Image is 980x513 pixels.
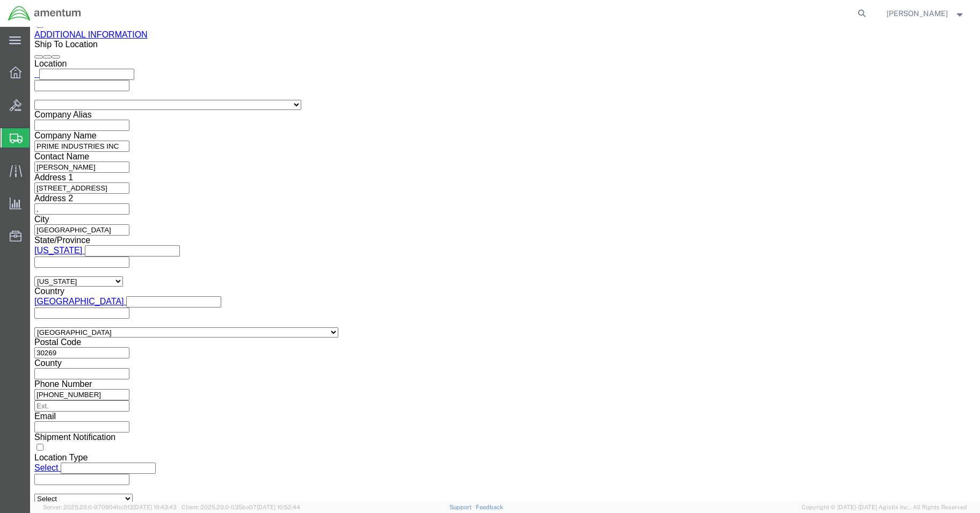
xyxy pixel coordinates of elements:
a: Feedback [476,504,503,510]
a: Support [449,504,476,510]
span: Client: 2025.20.0-035ba07 [182,504,300,510]
span: Copyright © [DATE]-[DATE] Agistix Inc., All Rights Reserved [802,503,967,512]
span: Eddie Gonzalez [887,8,948,19]
span: [DATE] 10:43:43 [133,504,177,510]
button: [PERSON_NAME] [886,7,966,20]
span: [DATE] 10:52:44 [257,504,300,510]
span: Server: 2025.20.0-970904bc0f3 [43,504,177,510]
img: logo [8,5,82,21]
iframe: FS Legacy Container [30,27,980,502]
